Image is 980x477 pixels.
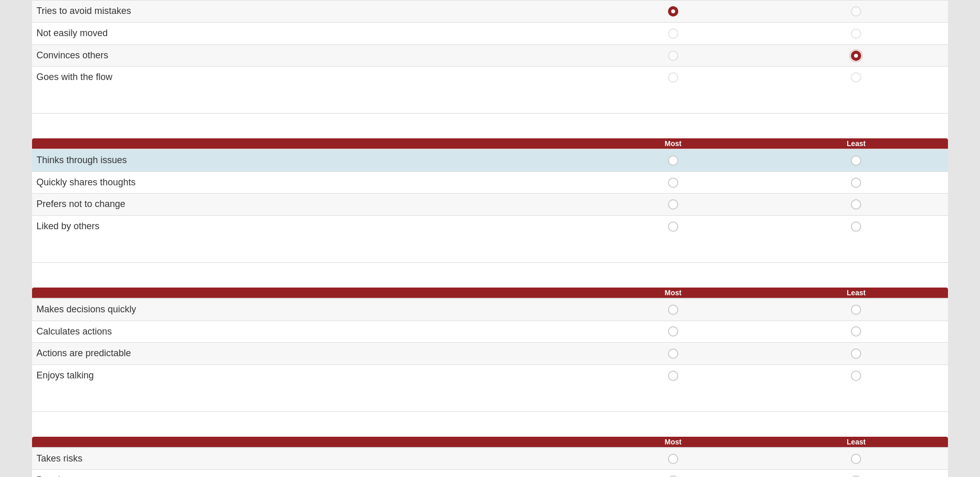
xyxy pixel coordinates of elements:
td: Thinks through issues [32,149,581,171]
td: Actions are predictable [32,343,581,365]
td: Makes decisions quickly [32,298,581,321]
td: Calculates actions [32,321,581,343]
td: Liked by others [32,216,581,237]
td: Goes with the flow [32,67,581,88]
th: Most [582,437,765,448]
td: Enjoys talking [32,364,581,386]
td: Takes risks [32,448,581,470]
td: Not easily moved [32,22,581,44]
th: Most [582,288,765,298]
th: Least [765,437,947,448]
td: Prefers not to change [32,194,581,216]
th: Most [582,138,765,149]
td: Convinces others [32,44,581,67]
th: Least [765,288,947,298]
td: Quickly shares thoughts [32,171,581,194]
th: Least [765,138,947,149]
